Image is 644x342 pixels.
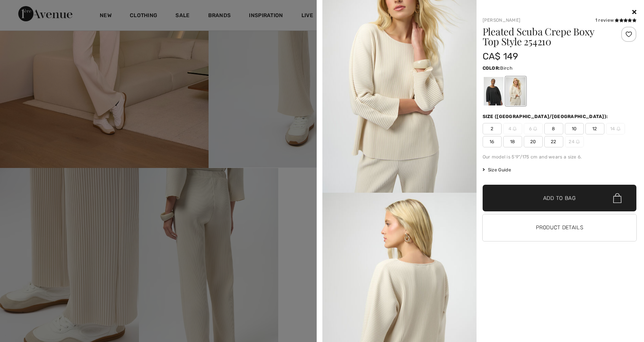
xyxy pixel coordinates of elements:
span: 4 [503,123,522,134]
span: 8 [544,123,563,134]
div: Birch [505,77,525,105]
div: Black [483,77,503,105]
img: ring-m.svg [617,127,620,131]
div: 1 review [595,17,636,24]
span: 16 [483,136,502,147]
button: Product Details [483,214,637,241]
span: Size Guide [483,166,511,173]
img: ring-m.svg [513,127,516,131]
div: Our model is 5'9"/175 cm and wears a size 6. [483,153,637,160]
span: 18 [503,136,522,147]
span: 2 [483,123,502,134]
span: Chat [17,5,32,12]
span: 20 [524,136,543,147]
span: Color: [483,66,501,71]
span: Add to Bag [543,194,576,202]
span: 6 [524,123,543,134]
div: Size ([GEOGRAPHIC_DATA]/[GEOGRAPHIC_DATA]): [483,113,610,120]
button: Add to Bag [483,185,637,211]
img: Bag.svg [613,193,622,203]
span: 22 [544,136,563,147]
span: 10 [565,123,584,134]
img: ring-m.svg [576,140,580,144]
img: ring-m.svg [533,127,537,131]
span: CA$ 149 [483,51,518,62]
span: Birch [500,66,512,71]
h1: Pleated Scuba Crepe Boxy Top Style 254210 [483,27,611,46]
a: [PERSON_NAME] [483,18,521,23]
span: 24 [565,136,584,147]
span: 14 [606,123,625,134]
span: 12 [585,123,604,134]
